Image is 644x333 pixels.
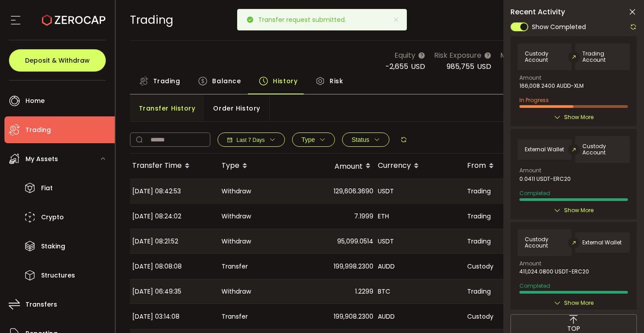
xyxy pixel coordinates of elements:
[467,286,491,297] span: Trading
[25,153,58,166] span: My Assets
[378,286,390,297] span: BTC
[376,158,465,174] div: Currency
[219,158,286,174] div: Type
[500,50,548,61] span: Max Risk Limit
[9,49,106,72] button: Deposit & Withdraw
[132,211,181,222] span: [DATE] 08:24:02
[477,61,491,72] span: USD
[467,211,491,222] span: Trading
[130,12,173,28] span: Trading
[286,158,376,174] div: Amount
[334,186,373,196] span: 129,606.3690
[41,182,53,195] span: Fiat
[25,57,90,64] span: Deposit & Withdraw
[222,236,251,247] span: Withdraw
[41,211,64,224] span: Crypto
[139,99,196,117] span: Transfer History
[301,136,315,143] span: Type
[378,186,394,196] span: USDT
[132,286,181,297] span: [DATE] 06:49:35
[447,61,474,72] span: 985,755
[330,72,343,90] span: Risk
[378,211,389,222] span: ETH
[41,269,75,282] span: Structures
[334,261,373,272] span: 199,998.2300
[467,186,491,196] span: Trading
[25,124,51,137] span: Trading
[394,50,415,61] span: Equity
[222,186,251,196] span: Withdraw
[212,72,241,90] span: Balance
[222,286,251,297] span: Withdraw
[222,261,248,272] span: Transfer
[213,99,260,117] span: Order History
[510,9,565,16] span: Recent Activity
[378,312,395,322] span: AUDD
[354,211,373,222] span: 7.1999
[130,158,219,174] div: Transfer Time
[258,17,353,23] p: Transfer request submitted.
[334,312,373,322] span: 199,908.2300
[237,137,265,143] span: Last 7 Days
[378,261,395,272] span: AUDD
[222,312,248,322] span: Transfer
[599,290,644,333] iframe: Chat Widget
[292,132,335,147] button: Type
[132,236,178,247] span: [DATE] 08:21:52
[467,236,491,247] span: Trading
[41,240,65,253] span: Staking
[217,132,285,147] button: Last 7 Days
[132,312,180,322] span: [DATE] 03:14:08
[222,211,251,222] span: Withdraw
[132,186,181,196] span: [DATE] 08:42:53
[434,50,481,61] span: Risk Exposure
[342,132,389,147] button: Status
[355,286,373,297] span: 1.2299
[385,61,408,72] span: -2,655
[153,72,180,90] span: Trading
[465,158,532,174] div: From
[351,136,369,143] span: Status
[467,312,493,322] span: Custody
[273,72,297,90] span: History
[378,236,394,247] span: USDT
[467,261,493,272] span: Custody
[132,261,182,272] span: [DATE] 08:08:08
[337,236,373,247] span: 95,099.0514
[25,298,57,311] span: Transfers
[25,94,45,107] span: Home
[411,61,425,72] span: USD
